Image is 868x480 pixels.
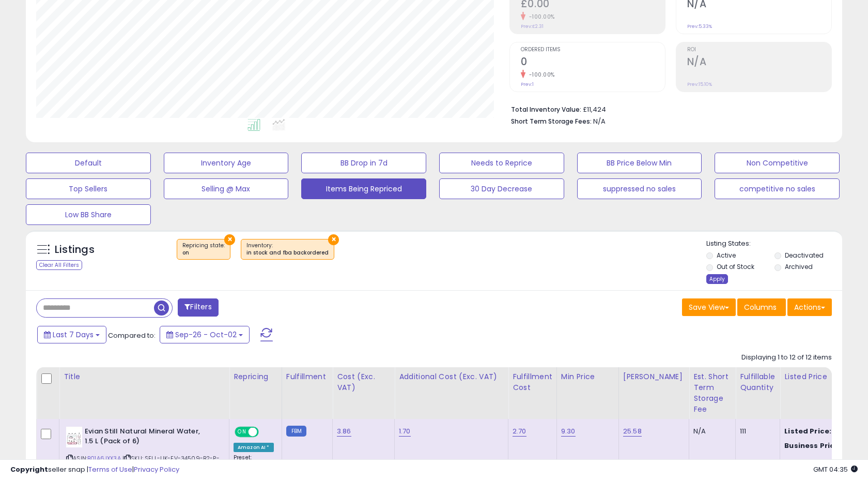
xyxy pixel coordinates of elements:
[715,153,840,173] button: Non Competitive
[164,178,289,199] button: Selling @ Max
[26,204,151,225] button: Low BB Share
[561,371,614,382] div: Min Price
[740,371,776,393] div: Fulfillable Quantity
[593,116,606,126] span: N/A
[55,243,95,257] h5: Listings
[785,262,813,271] label: Archived
[525,71,555,79] small: -100.00%
[87,454,121,463] a: B01A6JXX3A
[717,262,754,271] label: Out of Stock
[623,426,642,437] a: 25.58
[182,242,225,257] span: Repricing state :
[521,47,665,53] span: Ordered Items
[706,239,842,249] p: Listing States:
[740,427,772,436] div: 111
[182,249,225,257] div: on
[134,464,179,474] a: Privacy Policy
[623,371,685,382] div: [PERSON_NAME]
[439,178,564,199] button: 30 Day Decrease
[693,427,727,436] div: N/A
[236,428,249,437] span: ON
[737,298,786,316] button: Columns
[85,427,210,448] b: Evian Still Natural Mineral Water, 1.5 L (Pack of 6)
[164,153,289,173] button: Inventory Age
[301,153,426,173] button: BB Drop in 7d
[715,178,840,199] button: competitive no sales
[511,117,592,126] b: Short Term Storage Fees:
[36,260,82,270] div: Clear All Filters
[301,178,426,199] button: Items Being Repriced
[693,371,731,415] div: Est. Short Term Storage Fee
[224,234,235,245] button: ×
[787,298,832,316] button: Actions
[511,105,581,114] b: Total Inventory Value:
[513,426,526,437] a: 2.70
[577,178,702,199] button: suppressed no sales
[521,81,534,87] small: Prev: 1
[687,56,831,70] h2: N/A
[744,302,777,312] span: Columns
[741,353,832,363] div: Displaying 1 to 12 of 12 items
[160,326,250,343] button: Sep-26 - Oct-02
[687,23,712,29] small: Prev: 5.33%
[561,426,576,437] a: 9.30
[682,298,736,316] button: Save View
[178,298,218,317] button: Filters
[246,249,329,257] div: in stock and fba backordered
[717,251,736,260] label: Active
[66,427,82,447] img: 415194YWkpL._SL40_.jpg
[26,178,151,199] button: Top Sellers
[286,371,328,382] div: Fulfillment
[784,441,841,451] b: Business Price:
[328,234,339,245] button: ×
[525,13,555,21] small: -100.00%
[577,153,702,173] button: BB Price Below Min
[234,443,274,452] div: Amazon AI *
[399,371,504,382] div: Additional Cost (Exc. VAT)
[813,464,858,474] span: 2025-10-10 04:35 GMT
[53,329,94,340] span: Last 7 Days
[234,371,277,382] div: Repricing
[257,428,274,437] span: OFF
[337,371,390,393] div: Cost (Exc. VAT)
[521,23,544,29] small: Prev: £2.31
[37,326,106,343] button: Last 7 Days
[234,454,274,477] div: Preset:
[785,251,824,260] label: Deactivated
[286,426,306,437] small: FBM
[439,153,564,173] button: Needs to Reprice
[26,153,151,173] button: Default
[513,371,552,393] div: Fulfillment Cost
[337,426,351,437] a: 3.86
[706,274,728,284] div: Apply
[10,464,48,474] strong: Copyright
[175,329,237,340] span: Sep-26 - Oct-02
[246,242,329,257] span: Inventory :
[66,454,220,470] span: | SKU: SELL-UK-EV-34509-B2-P-6
[88,464,132,474] a: Terms of Use
[108,331,156,340] span: Compared to:
[521,56,665,70] h2: 0
[64,371,225,382] div: Title
[399,426,411,437] a: 1.70
[687,81,712,87] small: Prev: 15.10%
[511,102,824,115] li: £11,424
[687,47,831,53] span: ROI
[10,465,179,475] div: seller snap | |
[784,426,831,436] b: Listed Price:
